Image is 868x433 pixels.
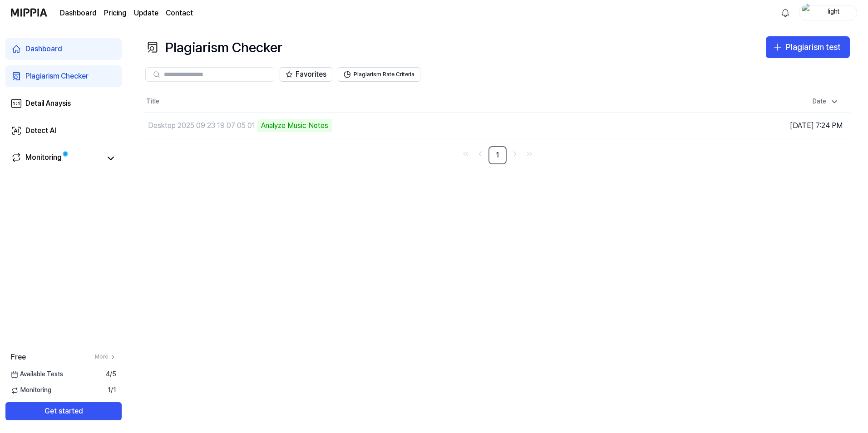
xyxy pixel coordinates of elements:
[809,94,843,109] div: Date
[148,120,255,131] div: Desktop 2025 09 23 19 07 05 01
[145,146,850,164] nav: pagination
[459,148,472,160] a: Go to first page
[134,8,158,19] a: Update
[166,8,193,19] a: Contact
[786,41,841,54] div: Plagiarism test
[780,7,791,18] img: 알림
[25,44,62,54] div: Dashboard
[799,5,857,20] button: profilelight
[106,370,116,379] span: 4 / 5
[11,386,51,395] span: Monitoring
[5,93,122,114] a: Detail Anaysis
[280,67,332,82] button: Favorites
[104,8,127,19] a: Pricing
[674,113,850,138] td: [DATE] 7:24 PM
[95,353,116,361] a: More
[508,148,521,160] a: Go to next page
[766,36,850,58] button: Plagiarism test
[60,8,97,19] a: Dashboard
[108,386,116,395] span: 1 / 1
[145,36,282,58] div: Plagiarism Checker
[488,146,507,164] a: 1
[338,67,420,82] button: Plagiarism Rate Criteria
[5,65,122,87] a: Plagiarism Checker
[25,71,89,82] div: Plagiarism Checker
[145,91,674,113] th: Title
[25,98,71,109] div: Detail Anaysis
[11,370,63,379] span: Available Tests
[5,402,122,420] button: Get started
[802,4,813,22] img: profile
[25,152,62,165] div: Monitoring
[11,352,26,363] span: Free
[5,38,122,60] a: Dashboard
[25,125,56,136] div: Detect AI
[5,120,122,142] a: Detect AI
[257,119,332,132] div: Analyze Music Notes
[11,152,102,165] a: Monitoring
[523,148,536,160] a: Go to last page
[474,148,487,160] a: Go to previous page
[816,7,851,17] div: light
